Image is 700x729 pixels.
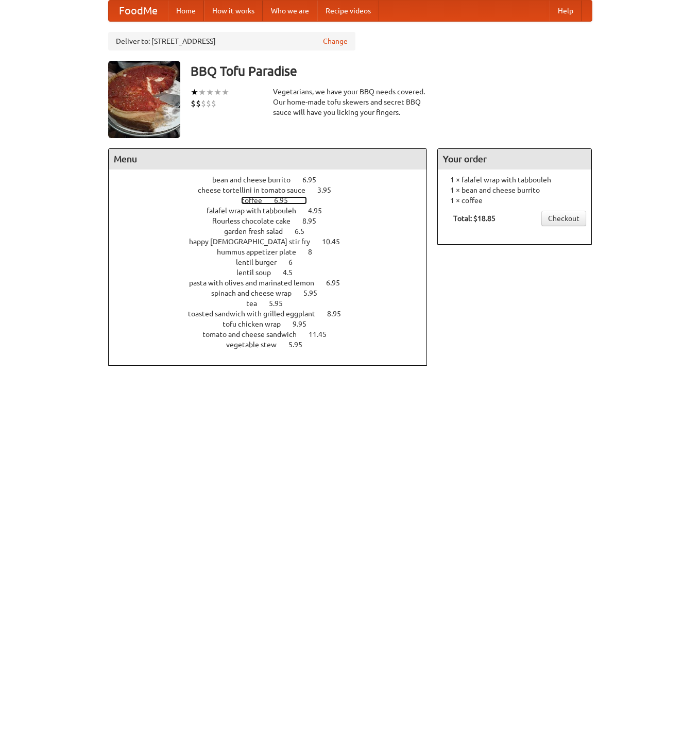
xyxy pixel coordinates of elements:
[288,258,303,266] span: 6
[206,87,214,98] li: ★
[207,207,341,215] a: falafel wrap with tabbouleh 4.95
[214,87,221,98] li: ★
[226,341,321,349] a: vegetable stew 5.95
[206,98,211,109] li: $
[236,268,312,277] a: lentil soup 4.5
[317,1,379,21] a: Recipe videos
[236,258,287,266] span: lentil burger
[109,1,168,21] a: FoodMe
[246,299,302,308] a: tea 5.95
[212,176,301,184] span: bean and cheese burrito
[108,32,355,50] div: Deliver to: [STREET_ADDRESS]
[246,299,267,308] span: tea
[191,98,196,109] li: $
[212,217,301,225] span: flourless chocolate cake
[211,98,216,109] li: $
[191,61,592,81] h3: BBQ Tofu Paradise
[323,36,348,46] a: Change
[438,149,591,169] h4: Your order
[550,1,582,21] a: Help
[201,98,206,109] li: $
[273,87,428,117] div: Vegetarians, we have your BBQ needs covered. Our home-made tofu skewers and secret BBQ sauce will...
[443,185,586,195] li: 1 × bean and cheese burrito
[226,341,287,349] span: vegetable stew
[188,310,326,318] span: toasted sandwich with grilled eggplant
[109,149,427,169] h4: Menu
[236,268,281,277] span: lentil soup
[283,268,303,277] span: 4.5
[196,98,201,109] li: $
[302,217,327,225] span: 8.95
[443,195,586,206] li: 1 × coffee
[224,227,293,235] span: garden fresh salad
[293,320,317,328] span: 9.95
[269,299,293,308] span: 5.95
[241,196,307,205] a: coffee 6.95
[223,320,291,328] span: tofu chicken wrap
[308,248,322,256] span: 8
[198,186,316,194] span: cheese tortellini in tomato sauce
[217,248,331,256] a: hummus appetizer plate 8
[274,196,298,205] span: 6.95
[217,248,306,256] span: hummus appetizer plate
[189,279,325,287] span: pasta with olives and marinated lemon
[236,258,312,266] a: lentil burger 6
[189,238,320,246] span: happy [DEMOGRAPHIC_DATA] stir fry
[322,238,350,246] span: 10.45
[202,330,346,338] a: tomato and cheese sandwich 11.45
[221,87,229,98] li: ★
[288,341,313,349] span: 5.95
[189,238,359,246] a: happy [DEMOGRAPHIC_DATA] stir fry 10.45
[191,87,198,98] li: ★
[207,207,306,215] span: falafel wrap with tabbouleh
[317,186,342,194] span: 3.95
[308,207,332,215] span: 4.95
[327,310,351,318] span: 8.95
[188,310,360,318] a: toasted sandwich with grilled eggplant 8.95
[541,211,586,226] a: Checkout
[198,87,206,98] li: ★
[204,1,263,21] a: How it works
[241,196,272,205] span: coffee
[295,227,315,235] span: 6.5
[211,289,302,297] span: spinach and cheese wrap
[168,1,204,21] a: Home
[211,289,336,297] a: spinach and cheese wrap 5.95
[224,227,323,235] a: garden fresh salad 6.5
[212,176,335,184] a: bean and cheese burrito 6.95
[326,279,350,287] span: 6.95
[198,186,350,194] a: cheese tortellini in tomato sauce 3.95
[202,330,307,338] span: tomato and cheese sandwich
[223,320,326,328] a: tofu chicken wrap 9.95
[309,330,337,338] span: 11.45
[453,214,496,223] b: Total: $18.85
[302,176,327,184] span: 6.95
[303,289,328,297] span: 5.95
[189,279,359,287] a: pasta with olives and marinated lemon 6.95
[212,217,335,225] a: flourless chocolate cake 8.95
[263,1,317,21] a: Who we are
[443,175,586,185] li: 1 × falafel wrap with tabbouleh
[108,61,180,138] img: angular.jpg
